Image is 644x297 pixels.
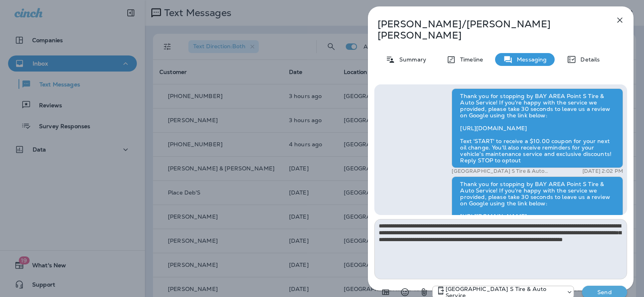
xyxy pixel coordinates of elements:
p: Send [588,289,621,296]
p: Details [576,56,600,63]
p: Messaging [513,56,547,63]
p: [PERSON_NAME]/[PERSON_NAME] [PERSON_NAME] [378,18,597,41]
div: Thank you for stopping by BAY AREA Point S Tire & Auto Service! If you're happy with the service ... [452,88,623,168]
p: [GEOGRAPHIC_DATA] S Tire & Auto Service [452,168,554,174]
div: Thank you for stopping by BAY AREA Point S Tire & Auto Service! If you're happy with the service ... [452,176,623,243]
p: Timeline [456,56,483,63]
p: [DATE] 2:02 PM [582,168,623,174]
p: Summary [395,56,426,63]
